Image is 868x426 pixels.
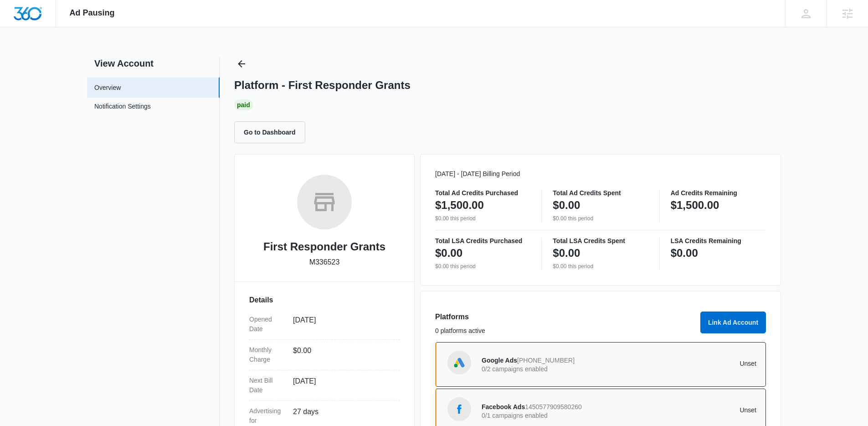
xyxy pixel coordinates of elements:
h2: First Responder Grants [263,239,385,255]
p: $0.00 [553,246,580,260]
p: 0/2 campaigns enabled [482,366,619,372]
h3: Details [249,295,400,306]
p: Total LSA Credits Spent [553,238,648,244]
div: Next Bill Date[DATE] [249,370,400,401]
dt: Next Bill Date [249,376,286,395]
p: $1,500.00 [435,198,484,213]
p: $0.00 [671,246,698,260]
p: Total LSA Credits Purchased [435,238,530,244]
p: Total Ad Credits Spent [553,190,648,196]
p: 0/1 campaigns enabled [482,412,619,419]
dd: [DATE] [293,376,392,395]
p: 0 platforms active [435,326,695,336]
dt: Advertising for [249,406,286,426]
a: Google AdsGoogle Ads[PHONE_NUMBER]0/2 campaigns enabledUnset [435,342,766,387]
h1: Platform - First Responder Grants [234,78,411,92]
dd: [DATE] [293,315,392,334]
p: LSA Credits Remaining [671,238,766,244]
h2: View Account [87,57,220,70]
span: Ad Pausing [70,8,115,18]
div: Paid [234,99,253,110]
div: Opened Date[DATE] [249,309,400,340]
div: Monthly Charge$0.00 [249,340,400,370]
p: M336523 [309,257,340,268]
dt: Opened Date [249,315,286,334]
p: Ad Credits Remaining [671,190,766,196]
img: Facebook Ads [452,402,466,416]
p: $0.00 [553,198,580,213]
p: $0.00 this period [435,262,530,270]
img: Google Ads [452,356,466,369]
span: Facebook Ads [482,403,525,410]
p: Total Ad Credits Purchased [435,190,530,196]
span: 1450577909580260 [525,403,582,410]
p: [DATE] - [DATE] Billing Period [435,169,766,179]
button: Go to Dashboard [234,121,305,143]
p: Unset [619,407,757,413]
p: $0.00 [435,246,462,260]
span: [PHONE_NUMBER] [517,357,575,364]
a: Notification Settings [94,102,151,114]
p: $1,500.00 [671,198,719,213]
p: $0.00 this period [435,214,530,223]
button: Link Ad Account [700,312,766,333]
dt: Monthly Charge [249,345,286,364]
p: Unset [619,360,757,367]
dd: $0.00 [293,345,392,364]
dd: 27 days [293,406,392,426]
button: Back [234,57,249,71]
span: Google Ads [482,357,517,364]
p: $0.00 this period [553,214,648,223]
p: $0.00 this period [553,262,648,270]
a: Go to Dashboard [234,128,311,136]
a: Overview [94,83,121,93]
h3: Platforms [435,312,695,322]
